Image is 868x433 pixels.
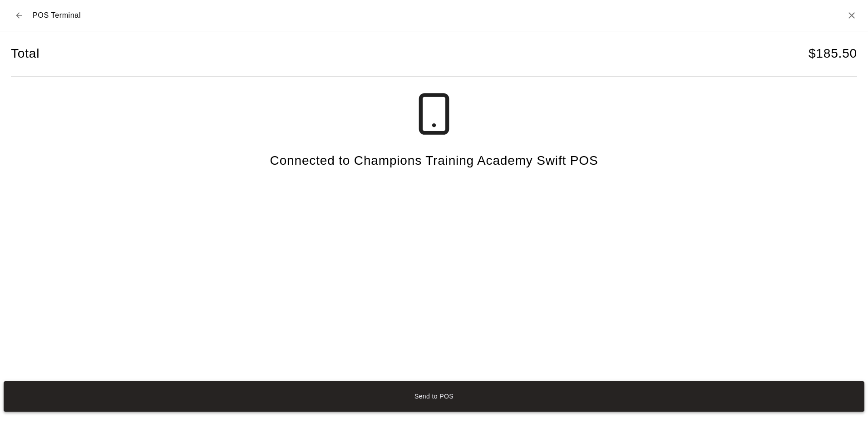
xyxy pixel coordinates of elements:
button: Close [846,10,857,21]
div: POS Terminal [11,7,81,24]
button: Back to checkout [11,7,27,24]
h4: Total [11,46,39,62]
button: Send to POS [4,381,864,412]
h4: Connected to Champions Training Academy Swift POS [270,153,598,169]
h4: $ 185.50 [809,46,857,62]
